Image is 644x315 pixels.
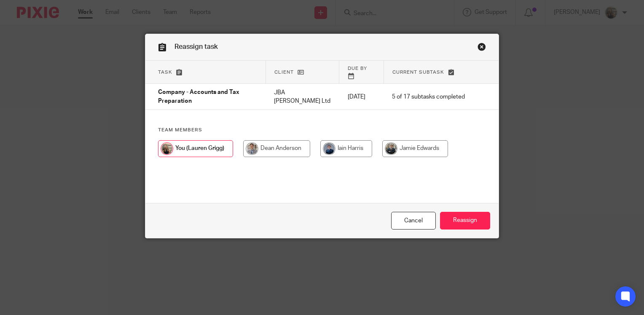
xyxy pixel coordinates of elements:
span: Reassign task [174,43,218,50]
span: Due by [348,66,367,71]
input: Reassign [440,212,490,230]
p: JBA [PERSON_NAME] Ltd [274,88,331,106]
a: Close this dialog window [478,43,486,54]
p: [DATE] [348,93,375,101]
h4: Team members [158,127,486,133]
td: 5 of 17 subtasks completed [384,84,473,110]
span: Task [158,70,172,75]
a: Close this dialog window [391,212,436,230]
span: Company - Accounts and Tax Preparation [158,90,239,104]
span: Current subtask [392,70,444,75]
span: Client [274,70,294,75]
